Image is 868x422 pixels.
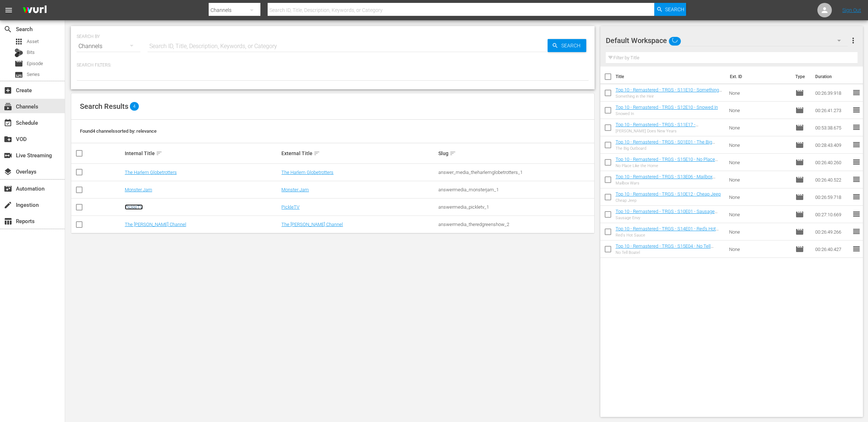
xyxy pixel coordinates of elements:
span: Search Results [80,102,128,111]
span: Episode [795,227,804,236]
a: Top 10 - Remastered - TRGS - S11E10 - Something in the Heir [616,87,722,98]
a: Top 10 - Remastered - TRGS - S12E10 - Snowed In [616,105,718,110]
div: Slug [438,149,593,158]
span: Asset [27,38,39,45]
button: Search [654,3,686,16]
td: 00:26:40.260 [812,154,852,171]
td: 00:53:38.675 [812,119,852,136]
a: Top 10 - Remastered - TRGS - S10E12 - Cheap Jeep [616,191,721,197]
th: Duration [811,67,854,87]
td: None [726,119,792,136]
td: None [726,84,792,102]
span: Episode [795,245,804,253]
th: Type [791,67,811,87]
span: Schedule [4,119,12,127]
td: 00:26:39.918 [812,84,852,102]
span: Series [14,71,23,79]
a: The [PERSON_NAME] Channel [125,222,186,227]
a: Monster Jam [125,187,152,192]
div: answermedia_monsterjam_1 [438,187,593,192]
div: The Big Outboard [616,146,723,151]
div: [PERSON_NAME] Does New Years [616,129,723,133]
a: Top 10 - Remastered - TRGS - S15E04 - No Tell Boatel [616,243,714,254]
a: Top 10 - Remastered - TRGS - S15E10 - No Place Like the Home [616,157,718,167]
span: Search [665,3,684,16]
span: reorder [852,106,861,114]
span: reorder [852,192,861,201]
div: Snowed In [616,111,718,116]
span: Reports [4,217,12,226]
td: None [726,102,792,119]
a: PickleTV [281,204,299,210]
span: reorder [852,158,861,166]
div: Red's Hot Sauce [616,233,723,238]
span: Bits [27,49,35,56]
span: sort [156,150,162,157]
div: External Title [281,149,436,158]
div: answermedia_theredgreenshow_2 [438,222,593,227]
span: reorder [852,210,861,218]
a: Top 10 - Remastered - TRGS - S01E01 - The Big Outboard [616,139,715,150]
td: 00:26:49.266 [812,223,852,240]
td: 00:26:40.522 [812,171,852,188]
span: Episode [795,123,804,132]
td: None [726,154,792,171]
th: Ext. ID [726,67,791,87]
div: Default Workspace [606,30,848,51]
div: answermedia_pickletv_1 [438,204,593,210]
span: Ingestion [4,201,12,209]
th: Title [616,67,726,87]
span: sort [314,150,320,157]
a: Sign Out [842,7,861,13]
img: ans4CAIJ8jUAAAAAAAAAAAAAAAAAAAAAAAAgQb4GAAAAAAAAAAAAAAAAAAAAAAAAJMjXAAAAAAAAAAAAAAAAAAAAAAAAgAT5G... [17,2,52,19]
button: more_vert [849,32,858,49]
a: Monster Jam [281,187,309,192]
span: Episode [795,193,804,201]
span: Series [27,71,40,78]
td: None [726,171,792,188]
td: None [726,223,792,240]
span: VOD [4,135,12,144]
div: Internal Title [125,149,280,158]
div: No Tell Boatel [616,250,723,255]
a: Top 10 - Remastered - TRGS - S13E06 - Mailbox Wars [616,174,715,185]
div: Bits [14,48,23,57]
span: Search [558,39,586,52]
span: Episode [795,141,804,149]
span: Episode [795,89,804,97]
span: Episode [795,210,804,219]
span: Channels [4,102,12,111]
span: reorder [852,123,861,132]
span: more_vert [849,36,858,45]
span: Asset [14,37,23,46]
a: The Harlem Globetrotters [125,170,177,175]
div: Cheap Jeep [616,198,721,203]
span: Create [4,86,12,95]
td: 00:26:40.427 [812,240,852,258]
td: None [726,188,792,206]
span: reorder [852,88,861,97]
span: Episode [795,158,804,167]
td: 00:28:43.409 [812,136,852,154]
td: None [726,136,792,154]
span: Episode [27,60,43,67]
a: Top 10 - Remastered - TRGS - S14E01 - Red's Hot Sauce [616,226,719,237]
a: The Harlem Globetrotters [281,170,333,175]
a: Top 10 - Remastered - TRGS - S11E17 - [PERSON_NAME] Does New Years [616,122,698,133]
span: reorder [852,227,861,236]
td: 00:27:10.669 [812,206,852,223]
td: 00:26:41.273 [812,102,852,119]
p: Search Filters: [77,62,589,68]
span: Overlays [4,167,12,176]
span: Episode [14,59,23,68]
div: answer_media_theharlemglobetrotters_1 [438,170,593,175]
span: menu [4,6,13,14]
span: Live Streaming [4,151,12,160]
span: Episode [795,175,804,184]
span: Found 4 channels sorted by: relevance [80,128,157,134]
span: sort [450,150,456,157]
span: Automation [4,184,12,193]
a: The [PERSON_NAME] Channel [281,222,343,227]
div: No Place Like the Home [616,163,723,168]
a: Top 10 - Remastered - TRGS - S10E01 - Sausage Envy [616,209,718,219]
